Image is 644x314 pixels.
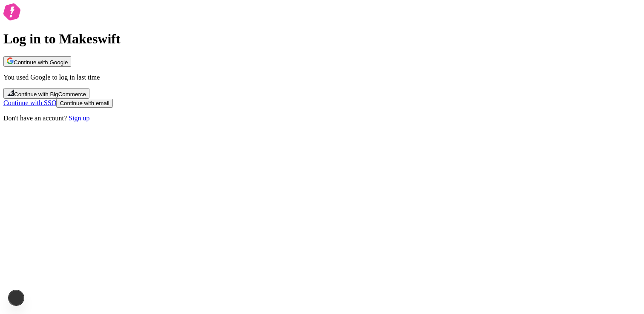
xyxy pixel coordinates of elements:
[3,31,641,47] h1: Log in to Makeswift
[3,74,641,81] p: You used Google to log in last time
[14,59,68,66] span: Continue with Google
[69,114,89,122] a: Sign up
[3,114,641,122] p: Don't have an account?
[60,100,109,106] span: Continue with email
[14,91,86,97] span: Continue with BigCommerce
[3,56,71,67] button: Continue with Google
[3,99,56,106] a: Continue with SSO
[56,99,112,108] button: Continue with email
[3,88,89,99] button: Continue with BigCommerce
